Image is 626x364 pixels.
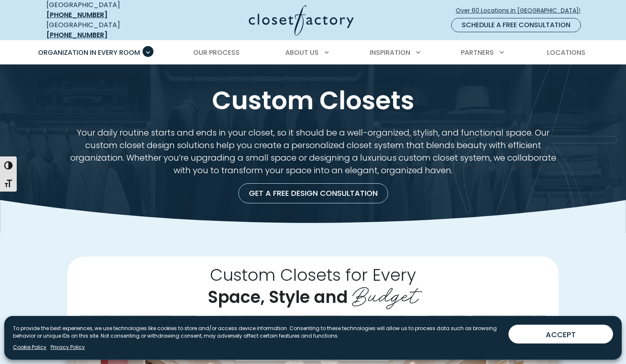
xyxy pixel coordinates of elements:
span: Locations [547,48,585,57]
span: Our Process [193,48,240,57]
a: Cookie Policy [13,343,46,351]
a: Privacy Policy [51,343,85,351]
h1: Custom Closets [45,85,582,116]
span: Custom Closets for Every [210,263,416,287]
a: Get a Free Design Consultation [238,183,388,203]
img: Closet Factory Logo [249,5,354,36]
p: Your daily routine starts and ends in your closet, so it should be a well-organized, stylish, and... [67,126,559,177]
span: Organization in Every Room [38,48,140,57]
span: Space, Style and [208,285,348,308]
div: [GEOGRAPHIC_DATA] [46,20,168,40]
a: [PHONE_NUMBER] [46,30,107,40]
p: To provide the best experiences, we use technologies like cookies to store and/or access device i... [13,325,502,340]
a: [PHONE_NUMBER] [46,10,107,20]
span: Budget [352,277,418,310]
nav: Primary Menu [32,41,594,64]
span: About Us [285,48,319,57]
span: Partners [461,48,494,57]
a: Schedule a Free Consultation [451,18,581,32]
button: ACCEPT [508,325,613,343]
a: Over 60 Locations in [GEOGRAPHIC_DATA]! [455,3,588,18]
span: Inspiration [370,48,410,57]
span: Over 60 Locations in [GEOGRAPHIC_DATA]! [456,6,587,15]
